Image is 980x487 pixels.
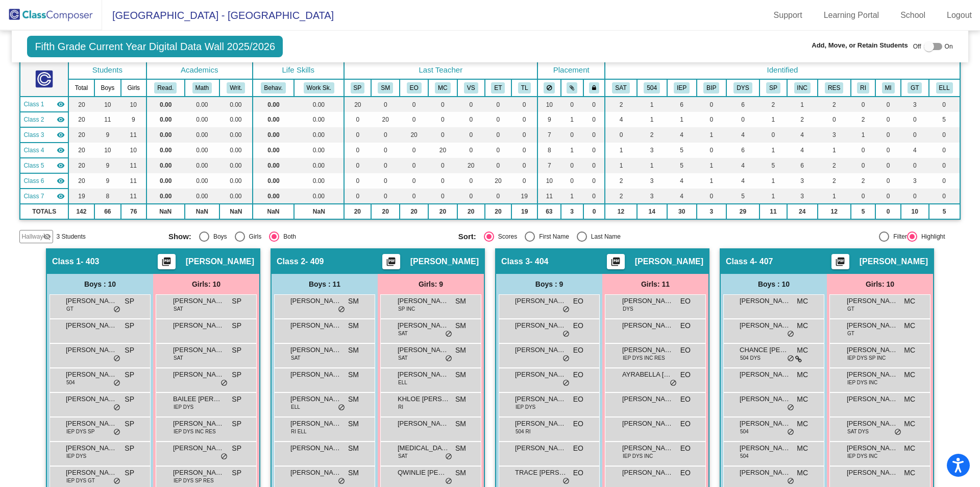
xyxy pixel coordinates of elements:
th: Last Teacher [344,61,538,79]
td: 2 [787,112,818,127]
td: 0 [851,158,875,173]
a: Learning Portal [816,7,888,24]
td: 1 [637,112,667,127]
td: 0.00 [146,143,185,158]
td: 3 [787,189,818,204]
th: Veronica Soliz [457,79,485,97]
td: 4 [787,143,818,158]
td: 0 [344,158,372,173]
td: 0 [344,143,372,158]
td: 0 [901,127,928,143]
th: Keep away students [537,79,560,97]
mat-icon: picture_as_pdf [609,257,622,271]
button: Print Students Details [831,254,849,269]
td: 4 [726,127,759,143]
td: 0 [371,127,400,143]
mat-icon: picture_as_pdf [160,257,173,271]
th: Students [68,61,146,79]
td: 3 [787,173,818,189]
button: INC [794,82,811,94]
td: 0.00 [146,158,185,173]
td: 0 [371,189,400,204]
td: 9 [94,173,121,189]
td: 0 [583,97,605,112]
td: 10 [537,97,560,112]
button: MI [882,82,895,94]
td: 7 [537,127,560,143]
td: 1 [561,143,583,158]
td: 10 [94,143,121,158]
span: Class 4 [23,146,44,155]
button: Print Students Details [382,254,400,269]
td: 0.00 [253,97,294,112]
td: 0 [511,127,537,143]
td: 20 [344,97,372,112]
td: 1 [605,158,636,173]
button: MC [435,82,450,94]
td: 2 [605,173,636,189]
td: 0 [697,143,726,158]
td: 0 [485,143,512,158]
th: Identified [605,61,960,79]
td: 20 [68,143,94,158]
td: 0 [697,189,726,204]
th: Resource [818,79,851,97]
td: 0 [400,158,428,173]
th: Sandra Monreal [371,79,400,97]
td: 0 [851,97,875,112]
td: 2 [637,127,667,143]
span: On [945,42,953,51]
td: 0 [428,173,457,189]
span: [GEOGRAPHIC_DATA] - [GEOGRAPHIC_DATA] [102,7,334,24]
td: 0 [726,112,759,127]
td: 9 [94,127,121,143]
td: 0.00 [146,112,185,127]
td: Stacy Paiz - 403 [20,97,68,112]
td: 1 [561,189,583,204]
td: 2 [818,158,851,173]
td: 0 [485,97,512,112]
mat-icon: picture_as_pdf [385,257,397,271]
td: 20 [68,173,94,189]
td: 0 [875,127,901,143]
td: 0.00 [219,158,253,173]
td: 6 [726,97,759,112]
td: 0 [371,97,400,112]
td: 0 [929,97,960,112]
th: English Language Learner [929,79,960,97]
td: 0.00 [219,127,253,143]
th: Math Intervention Pull-out [875,79,901,97]
td: 20 [485,173,512,189]
td: 0.00 [253,173,294,189]
td: 4 [787,127,818,143]
td: Veronica Soliz - 406 [20,158,68,173]
th: Teria Lankford [511,79,537,97]
td: 0 [511,143,537,158]
td: 0 [400,189,428,204]
td: 11 [121,173,146,189]
td: 0 [428,158,457,173]
td: 3 [901,173,928,189]
td: 0.00 [146,189,185,204]
button: Print Students Details [607,254,625,269]
td: 20 [68,158,94,173]
button: TL [518,82,531,94]
td: 0 [875,189,901,204]
td: 0.00 [219,112,253,127]
td: 0 [485,189,512,204]
td: Sandra Monreal - 409 [20,112,68,127]
td: Marissa Ceballos - 407 [20,143,68,158]
td: 3 [901,97,928,112]
td: 0 [457,97,485,112]
td: 9 [537,112,560,127]
td: 19 [68,189,94,204]
td: 0.00 [253,158,294,173]
th: Reading Intervention Pull-out [851,79,875,97]
td: 11 [94,112,121,127]
td: 0 [485,112,512,127]
td: 4 [726,158,759,173]
button: Math [192,82,212,94]
td: 1 [787,97,818,112]
td: Teria Lankford - 405 [20,189,68,204]
td: 9 [94,158,121,173]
